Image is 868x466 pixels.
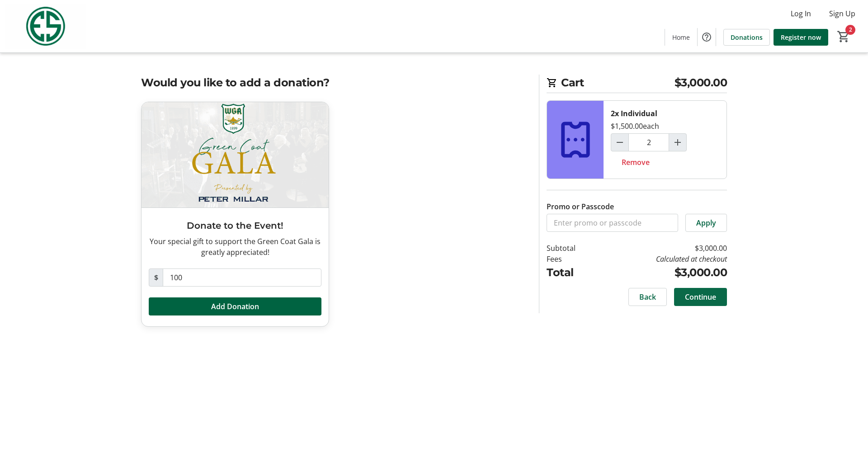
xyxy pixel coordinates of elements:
[835,28,852,45] button: Cart
[611,153,660,171] button: Remove
[547,243,599,254] td: Subtotal
[665,29,697,46] a: Home
[163,268,321,287] input: Donation Amount
[822,6,863,21] button: Sign Up
[149,268,163,287] span: $
[611,108,657,119] div: 2x Individual
[141,75,528,91] h2: Would you like to add a donation?
[547,201,614,212] label: Promo or Passcode
[211,301,259,312] span: Add Donation
[599,254,727,264] td: Calculated at checkout
[698,28,716,46] button: Help
[547,75,727,93] h2: Cart
[685,214,727,232] button: Apply
[149,219,321,232] h3: Donate to the Event!
[611,121,659,132] div: $1,500.00 each
[149,236,321,258] div: Your special gift to support the Green Coat Gala is greatly appreciated!
[599,264,727,281] td: $3,000.00
[628,288,667,306] button: Back
[149,297,321,315] button: Add Donation
[547,254,599,264] td: Fees
[731,33,763,42] span: Donations
[639,292,656,302] span: Back
[547,214,678,232] input: Enter promo or passcode
[685,292,716,302] span: Continue
[628,133,669,151] input: Individual Quantity
[829,8,855,19] span: Sign Up
[599,243,727,254] td: $3,000.00
[669,134,686,151] button: Increment by one
[723,29,770,46] a: Donations
[622,157,650,168] span: Remove
[696,217,716,228] span: Apply
[774,29,828,46] a: Register now
[675,75,727,91] span: $3,000.00
[611,134,628,151] button: Decrement by one
[142,102,329,207] img: Donate to the Event!
[5,4,86,49] img: Evans Scholars Foundation's Logo
[672,33,690,42] span: Home
[791,8,811,19] span: Log In
[674,288,727,306] button: Continue
[547,264,599,281] td: Total
[781,33,821,42] span: Register now
[783,6,818,21] button: Log In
